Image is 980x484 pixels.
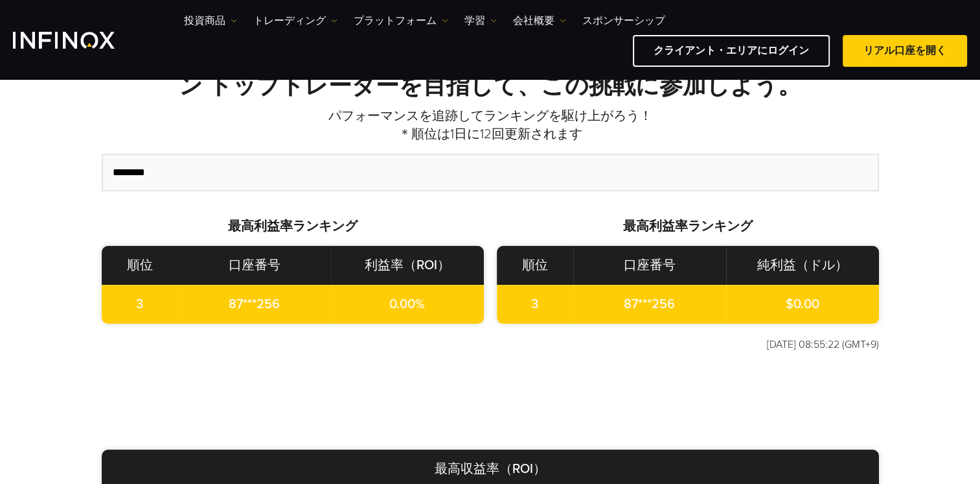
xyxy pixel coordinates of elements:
th: 順位 [497,246,573,285]
th: 口座番号 [573,246,726,285]
td: $0.00 [726,285,879,324]
a: スポンサーシップ [582,13,665,29]
a: INFINOX Logo [13,32,145,49]
th: 順位 [102,246,178,285]
th: 利益率（ROI） [331,246,484,285]
td: 3 [102,285,178,324]
a: リアル口座を開く [843,35,967,67]
td: 0.00% [331,285,484,324]
p: [DATE] 08:55:22 (GMT+9) [102,337,879,352]
strong: 最高利益率ランキング [228,219,358,234]
th: 純利益（ドル） [726,246,879,285]
a: トレーディング [253,13,337,29]
a: 会社概要 [513,13,566,29]
a: 投資商品 [184,13,237,29]
a: クライアント・エリアにログイン [633,35,830,67]
a: プラットフォーム [354,13,448,29]
th: 口座番号 [178,246,331,285]
td: 3 [497,285,573,324]
span: 最高収益率（ROI） [435,461,546,477]
p: パフォーマンスを追跡してランキングを駆け上がろう！ ＊順位は1日に12回更新されます [37,107,944,143]
strong: 最高利益率ランキング [623,219,753,234]
a: 学習 [464,13,497,29]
